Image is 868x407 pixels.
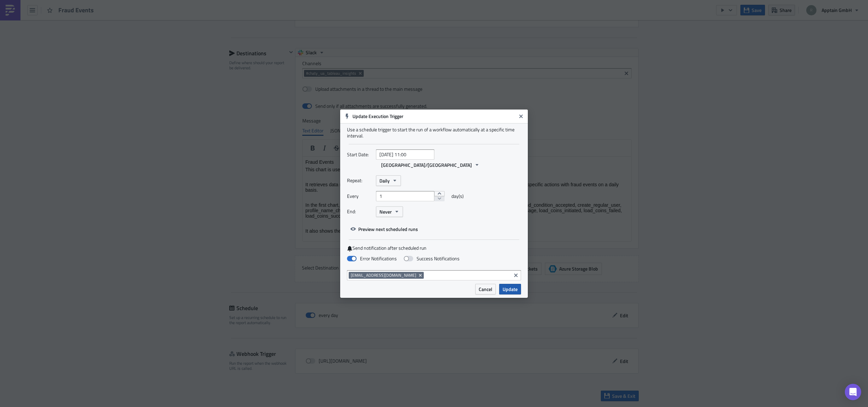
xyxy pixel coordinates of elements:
p: It also shows the total number of actions associated with fraud events on that date. [3,72,326,77]
button: Preview next scheduled runs [347,224,421,234]
span: Daily [379,177,390,184]
label: Send notification after scheduled run [347,245,521,251]
span: Cancel [479,286,492,293]
h6: Update Execution Trigger [352,113,516,119]
label: End: [347,206,373,217]
span: [GEOGRAPHIC_DATA]/[GEOGRAPHIC_DATA] [381,161,472,169]
button: Never [376,206,403,217]
span: Never [379,208,392,215]
span: day(s) [451,191,464,201]
button: Close [516,111,526,121]
p: It retrieves data related to fraud events from table adjust_action_postback and shows the occurre... [3,25,326,36]
button: Remove Tag [418,272,424,279]
div: Use a schedule trigger to start the run of a workflow automatically at a specific time interval. [347,127,521,139]
span: Preview next scheduled runs [358,226,418,233]
label: Every [347,191,373,201]
label: Error Notifications [347,256,397,262]
body: Rich Text Area. Press ALT-0 for help. [3,3,326,143]
p: This chart is used to detect fraud events. [3,10,326,16]
label: Success Notifications [404,256,460,262]
button: decrement [434,196,445,201]
label: Repeat: [347,175,373,186]
button: Cancel [475,284,496,294]
input: YYYY-MM-DD HH:mm [376,149,434,160]
label: Start Date: [347,149,373,160]
button: Update [499,284,521,294]
p: Fraud Events [3,3,326,8]
button: [GEOGRAPHIC_DATA]/[GEOGRAPHIC_DATA] [378,160,483,170]
button: Daily [376,175,401,186]
span: Update [503,286,518,293]
p: In the first chart, the actions being monitored are: install, app_open, terms_and_condition_read,... [3,46,326,62]
div: Open Intercom Messenger [845,384,861,400]
button: Clear selected items [512,271,520,279]
button: increment [434,191,445,197]
span: [EMAIL_ADDRESS][DOMAIN_NAME] [351,273,416,278]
